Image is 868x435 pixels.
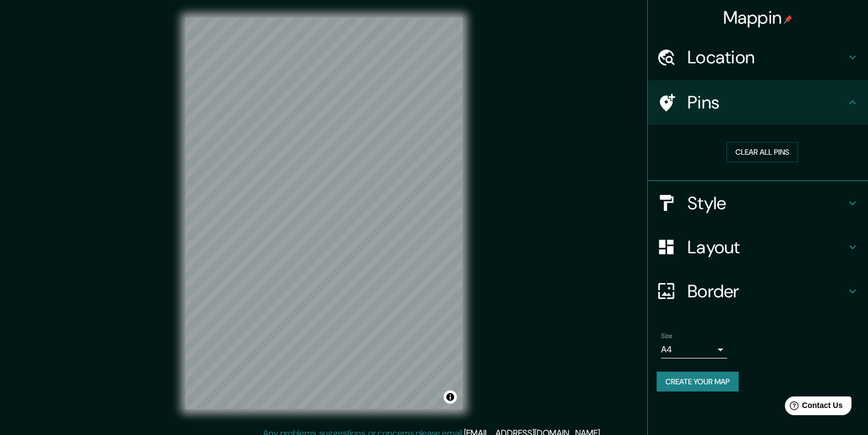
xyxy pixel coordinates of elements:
[648,269,868,313] div: Border
[784,15,793,24] img: pin-icon.png
[657,372,739,392] button: Create your map
[444,390,457,404] button: Toggle attribution
[770,392,856,423] iframe: Help widget launcher
[661,341,727,358] div: A4
[185,18,462,409] canvas: Map
[648,80,868,124] div: Pins
[687,91,846,113] h4: Pins
[687,236,846,258] h4: Layout
[687,280,846,302] h4: Border
[648,225,868,269] div: Layout
[723,7,793,29] h4: Mappin
[687,46,846,68] h4: Location
[648,35,868,79] div: Location
[648,181,868,225] div: Style
[727,142,798,162] button: Clear all pins
[687,192,846,214] h4: Style
[661,331,673,340] label: Size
